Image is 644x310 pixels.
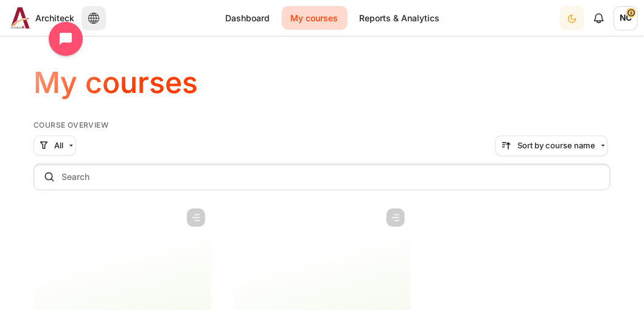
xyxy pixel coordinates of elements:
a: Reports & Analytics [350,6,449,30]
input: Search [33,164,611,190]
a: Architeck Architeck [6,7,74,29]
div: Dark Mode [561,5,583,30]
span: Architeck [35,12,74,24]
div: Show notification window with no new notifications [587,6,611,30]
button: Light Mode Dark Mode [560,6,584,30]
a: Dashboard [216,6,279,30]
img: Architeck [11,7,30,29]
div: Course overview controls [33,136,611,193]
h1: My courses [33,64,198,102]
a: My courses [282,6,348,30]
button: Languages [82,6,106,30]
span: All [54,140,63,152]
button: Grouping drop-down menu [33,136,76,156]
span: Sort by course name [517,140,595,152]
a: User menu [614,6,638,30]
h5: Course overview [33,120,611,130]
button: Sorting drop-down menu [495,136,608,156]
span: NC [614,6,638,30]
